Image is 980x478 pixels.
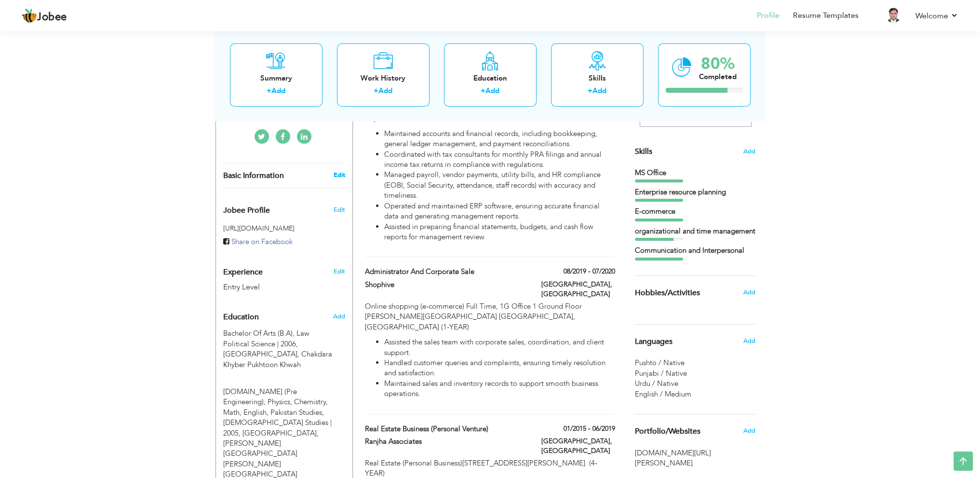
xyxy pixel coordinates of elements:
[384,337,615,358] li: Assisted the sales team with corporate sales, coordination, and client support.
[635,246,755,256] div: Communication and Interpersonal
[628,276,763,310] div: Share some of your professional and personal interests.
[699,72,737,82] div: Completed
[216,196,352,220] div: Enhance your career by creating a custom URL for your Jobee public profile.
[22,8,37,24] img: jobee.io
[365,424,527,434] label: Real Estate Business (Personal Venture)
[541,280,615,299] label: [GEOGRAPHIC_DATA], [GEOGRAPHIC_DATA]
[452,73,529,83] div: Education
[628,414,763,448] div: Share your links of online work
[485,86,499,96] a: Add
[384,379,615,399] li: Maintained sales and inventory records to support smooth business operations.
[223,172,284,180] span: Basic Information
[635,187,755,197] div: Enterprise resource planning
[559,73,636,83] div: Skills
[635,358,685,368] span: Pushto / Native
[378,86,392,96] a: Add
[886,7,901,23] img: Profile Img
[216,328,352,370] div: Bachelor Of Arts (B.A), 2006
[793,10,859,21] a: Resume Templates
[223,313,259,322] span: Education
[223,328,309,348] span: Bachelor Of Arts (B.A), University of Malakand, 2006
[743,337,755,345] span: Add
[223,387,332,438] span: F.Sc (Pre Engineering), International Education Academy School & College, 2005
[635,379,678,388] span: Urdu / Native
[365,267,527,277] label: Administrator And Corporate Sale
[635,146,652,157] span: Skills
[223,268,263,277] span: Experience
[564,424,615,434] label: 01/2015 - 06/2019
[635,389,691,399] span: English / Medium
[635,427,700,436] span: Portfolio/Websites
[757,10,779,21] a: Profile
[223,206,270,215] span: Jobee Profile
[384,129,615,150] li: Maintained accounts and financial records, including bookkeeping, general ledger management, and ...
[699,56,737,72] div: 80%
[384,358,615,379] li: Handled customer queries and complaints, ensuring timely resolution and satisfaction.
[22,8,67,24] a: Jobee
[365,437,527,447] label: Ranjha Associates
[564,267,615,276] label: 08/2019 - 07/2020
[384,222,615,243] li: Assisted in preparing financial statements, budgets, and cash flow reports for management review.
[37,12,67,23] span: Jobee
[384,201,615,222] li: Operated and maintained ERP software, ensuring accurate financial data and generating management ...
[238,73,315,83] div: Summary
[743,147,755,156] span: Add
[333,205,345,214] span: Edit
[635,324,755,399] div: Show your familiar languages.
[541,437,615,456] label: [GEOGRAPHIC_DATA], [GEOGRAPHIC_DATA]
[333,312,345,321] span: Add
[592,86,606,96] a: Add
[481,86,485,96] label: +
[635,289,700,298] span: Hobbies/Activities
[635,226,755,236] div: organizational and time management
[635,369,687,378] span: Punjabi / Native
[333,267,345,276] a: Edit
[915,10,958,22] a: Welcome
[743,426,755,435] span: Add
[267,86,271,96] label: +
[635,338,672,346] span: Languages
[345,73,422,83] div: Work History
[384,170,615,201] li: Managed payroll, vendor payments, utility bills, and HR compliance (EOBI, Social Security, attend...
[365,301,615,332] p: Online shopping (e-commerce) Full Time, 1G Office 1 Ground Floor [PERSON_NAME][GEOGRAPHIC_DATA] [...
[635,168,755,178] div: MS Office
[588,86,592,96] label: +
[365,280,527,290] label: Shophive
[384,150,615,170] li: Coordinated with tax consultants for monthly PRA filings and annual income tax returns in complia...
[635,206,755,217] div: E-commerce
[231,237,293,246] span: Share on Facebook
[374,86,378,96] label: +
[333,171,345,179] a: Edit
[271,86,285,96] a: Add
[743,288,755,297] span: Add
[223,282,322,293] div: Entry Level
[223,349,332,369] span: [GEOGRAPHIC_DATA], Chakdara Khyber Pukhtoon Khwah
[223,225,345,232] h5: [URL][DOMAIN_NAME]
[635,448,755,469] span: [DOMAIN_NAME][URL][PERSON_NAME]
